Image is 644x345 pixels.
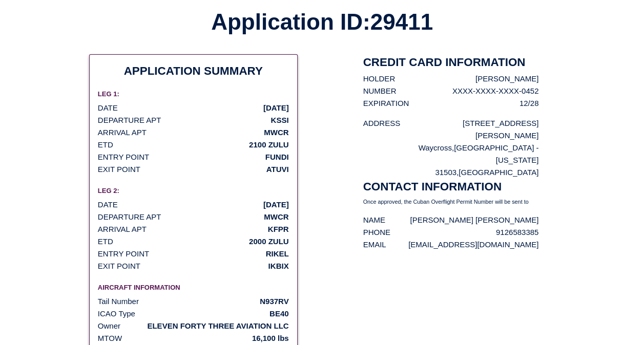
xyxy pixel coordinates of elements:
[363,73,409,85] p: HOLDER
[147,320,288,332] p: ELEVEN FORTY THREE AVIATION LLC
[98,139,113,151] p: ETD
[265,151,289,163] p: FUNDI
[268,223,289,235] p: KFPR
[98,211,161,223] p: DEPARTURE APT
[249,235,289,248] p: 2000 ZULU
[363,97,409,110] p: EXPIRATION
[263,199,289,211] p: [DATE]
[98,114,161,126] p: DEPARTURE APT
[400,166,538,179] p: 31503 , [GEOGRAPHIC_DATA]
[98,308,135,320] p: ICAO Type
[211,6,433,38] h1: Application ID: 29411
[98,235,113,248] p: ETD
[363,85,409,97] p: NUMBER
[98,248,149,260] p: ENTRY POINT
[264,126,288,139] p: MWCR
[400,117,538,142] p: [STREET_ADDRESS][PERSON_NAME]
[98,260,140,272] p: EXIT POINT
[452,73,538,85] p: [PERSON_NAME]
[98,102,118,114] p: DATE
[269,308,289,320] p: BE40
[408,239,538,251] p: [EMAIL_ADDRESS][DOMAIN_NAME]
[98,186,289,196] h6: LEG 2:
[260,295,288,308] p: N937RV
[266,163,289,176] p: ATUVI
[98,126,147,139] p: ARRIVAL APT
[98,223,147,235] p: ARRIVAL APT
[98,295,139,308] p: Tail Number
[363,198,539,206] p: Once approved, the Cuban Overflight Permit Number will be sent to
[408,226,538,239] p: 9126583385
[363,117,401,130] p: ADDRESS
[271,114,288,126] p: KSSI
[98,151,149,163] p: ENTRY POINT
[363,226,390,239] p: PHONE
[264,211,288,223] p: MWCR
[408,214,538,226] p: [PERSON_NAME] [PERSON_NAME]
[98,332,122,344] p: MTOW
[252,332,289,344] p: 16,100 lbs
[363,54,539,70] h2: CREDIT CARD INFORMATION
[363,214,390,226] p: NAME
[363,239,390,251] p: EMAIL
[124,63,263,79] h2: APPLICATION SUMMARY
[98,89,289,99] h6: LEG 1:
[266,248,289,260] p: RIKEL
[249,139,289,151] p: 2100 ZULU
[452,97,538,110] p: 12/28
[400,142,538,166] p: Waycross , [GEOGRAPHIC_DATA] - [US_STATE]
[268,260,288,272] p: IKBIX
[363,179,539,195] h2: CONTACT INFORMATION
[452,85,538,97] p: XXXX-XXXX-XXXX-0452
[98,163,140,176] p: EXIT POINT
[98,283,289,293] h6: AIRCRAFT INFORMATION
[98,199,118,211] p: DATE
[98,320,120,332] p: Owner
[263,102,289,114] p: [DATE]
